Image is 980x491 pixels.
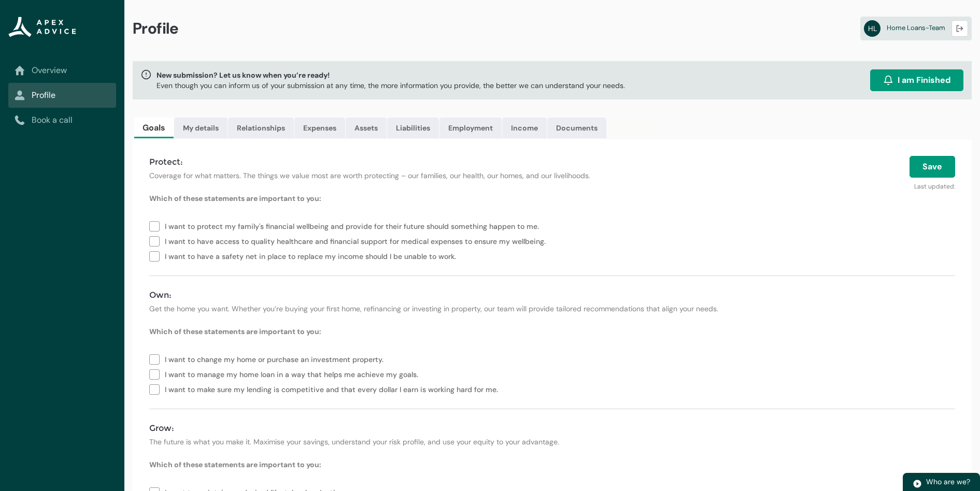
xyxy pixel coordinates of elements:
a: Goals [134,118,174,138]
img: Apex Advice Group [8,17,76,37]
span: I want to protect my family's financial wellbeing and provide for their future should something h... [165,218,543,233]
p: Which of these statements are important to you: [149,459,955,470]
a: Relationships [228,118,294,138]
h4: Protect: [149,156,683,168]
p: Even though you can inform us of your submission at any time, the more information you provide, t... [157,80,625,91]
a: Documents [547,118,606,138]
a: Employment [439,118,502,138]
p: The future is what you make it. Maximise your savings, understand your risk profile, and use your... [149,437,955,447]
a: Overview [15,64,110,77]
h4: Grow: [149,422,955,435]
span: Home Loans-Team [887,23,945,32]
h4: Own: [149,289,955,301]
span: Who are we? [926,477,970,486]
a: Assets [346,118,387,138]
a: HLHome Loans-Team [860,17,972,40]
span: I want to have a safety net in place to replace my income should I be unable to work. [165,248,460,263]
abbr: HL [864,20,880,37]
span: Profile [133,19,179,38]
p: Coverage for what matters. The things we value most are worth protecting – our families, our heal... [149,170,683,181]
p: Which of these statements are important to you: [149,193,955,204]
img: play.svg [913,479,922,488]
span: I want to manage my home loan in a way that helps me achieve my goals. [165,366,422,381]
a: Income [502,118,547,138]
button: I am Finished [870,69,963,91]
span: I am Finished [898,74,950,86]
button: Save [910,156,955,178]
a: My details [174,118,228,138]
img: alarm.svg [883,75,893,85]
span: I want to change my home or purchase an investment property. [165,351,388,366]
span: New submission? Let us know when you’re ready! [157,70,625,80]
a: Expenses [294,118,345,138]
p: Get the home you want. Whether you’re buying your first home, refinancing or investing in propert... [149,304,955,314]
p: Which of these statements are important to you: [149,326,955,337]
a: Liabilities [387,118,439,138]
span: I want to make sure my lending is competitive and that every dollar I earn is working hard for me. [165,381,502,396]
a: Book a call [15,114,110,126]
p: Last updated: [695,178,955,191]
a: Profile [15,89,110,102]
nav: Sub page [8,58,116,133]
button: Logout [951,20,968,37]
span: I want to have access to quality healthcare and financial support for medical expenses to ensure ... [165,233,550,248]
